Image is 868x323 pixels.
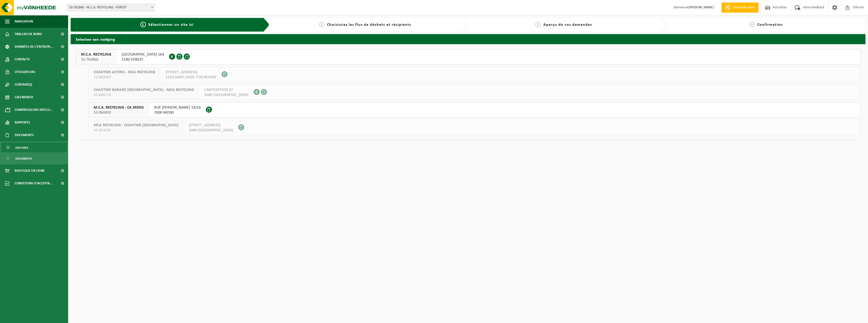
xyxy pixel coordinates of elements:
button: M.C.A. RECYCLING - CA MONS 10-960493 RUE [PERSON_NAME] 14/167000 MONS [88,102,860,117]
span: Documents [15,154,32,163]
span: Tableau de bord [15,28,42,40]
span: 1 [140,22,146,27]
a: Documents [1,154,67,163]
span: Compresseurs intelli... [15,104,53,116]
span: CHANTIER GARAGE [GEOGRAPHIC_DATA] - MCA RECYCLING [94,87,194,92]
span: 7000 MONS [154,110,201,115]
span: Rapports [15,116,30,129]
span: 10-762866 - M.C.A. RECYCLING - FOREST [67,4,155,11]
span: 10-762866 - M.C.A. RECYCLING - FOREST [67,4,155,11]
a: Demande devis [721,3,758,13]
button: M.C.A. RECYCLING 10-762866 [GEOGRAPHIC_DATA] 1641190 FOREST [76,49,860,64]
span: 1190 FOREST [122,57,164,62]
span: 2 [319,22,324,27]
span: CANTERSTEEN 47 [204,87,249,92]
span: Conditions d'accepta... [15,177,53,190]
span: 10-853034 [94,128,178,133]
span: Contacts [15,53,30,66]
span: 4 [749,22,755,27]
span: [STREET_ADDRESS] [166,70,216,75]
span: 10-762866 [81,57,111,62]
span: [STREET_ADDRESS] [189,123,233,128]
span: Calendrier [15,91,33,104]
span: 1000 [GEOGRAPHIC_DATA] [204,92,249,97]
span: Choisissiez les flux de déchets et récipients [327,23,411,27]
span: Contrat(s) [15,78,32,91]
span: CHANTIER ACTIRIS - MCA RECYCLING [94,70,155,75]
span: Factures [15,143,28,153]
span: Navigation [15,15,33,28]
span: [GEOGRAPHIC_DATA] 164 [122,52,164,57]
span: RUE [PERSON_NAME] 14/16 [154,105,201,110]
span: 10-882607 [94,75,155,80]
h2: Selecteer een vestiging [71,34,865,44]
span: 10-880178 [94,92,194,97]
span: 3 [535,22,541,27]
span: 10-960493 [94,110,144,115]
span: Documents [15,129,34,141]
span: Boutique en ligne [15,164,45,177]
span: 1000 [GEOGRAPHIC_DATA] [189,128,233,133]
span: MCA RECYCLING - CHANTIER [GEOGRAPHIC_DATA] [94,123,178,128]
span: Confirmation [757,23,783,27]
span: Données de l'entrepr... [15,40,53,53]
span: M.C.A. RECYCLING [81,52,111,57]
span: 1210 SAINT-JOSSE-TEN-NOODE [166,75,216,80]
span: M.C.A. RECYCLING - CA MONS [94,105,144,110]
span: Utilisateurs [15,66,35,78]
span: Sélectionner un site ici [148,23,194,27]
a: Factures [1,143,67,152]
span: Demande devis [732,5,756,10]
strong: [PERSON_NAME] [689,6,714,9]
span: Aperçu de vos demandes [543,23,592,27]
